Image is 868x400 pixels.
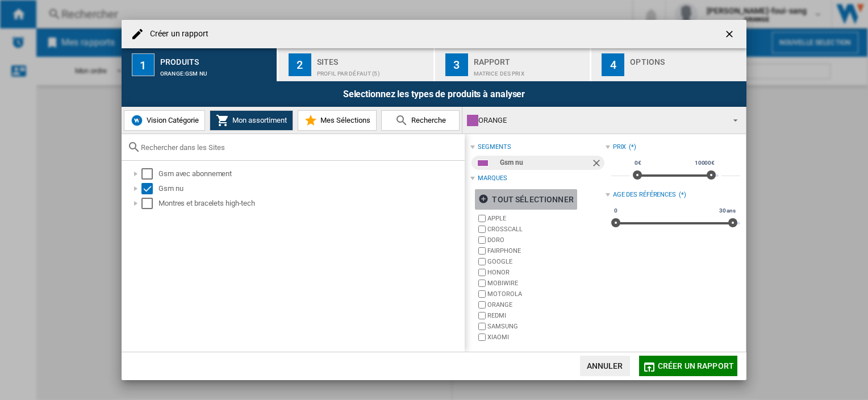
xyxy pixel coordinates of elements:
div: Gsm avec abonnement [158,168,463,180]
span: 10000€ [693,159,716,168]
div: segments [478,143,511,152]
h4: Créer un rapport [144,28,209,40]
button: Mon assortiment [210,110,293,131]
div: ORANGE:Gsm nu [160,65,272,77]
div: Selectionnez les types de produits à analyser [122,81,746,107]
div: Gsm nu [500,156,590,170]
div: 2 [289,53,311,76]
div: 1 [132,53,155,76]
span: Mon assortiment [229,116,287,124]
label: APPLE [487,214,605,223]
label: MOTOROLA [487,290,605,298]
button: Créer un rapport [639,356,737,376]
div: Age des références [613,190,676,199]
label: SAMSUNG [487,322,605,331]
button: Mes Sélections [298,110,377,131]
div: Prix [613,143,627,152]
input: brand.name [478,323,486,330]
div: Options [630,53,742,65]
input: Rechercher dans les Sites [141,143,459,152]
input: brand.name [478,247,486,255]
button: 3 Rapport Matrice des prix [435,48,591,81]
input: brand.name [478,226,486,233]
input: brand.name [478,236,486,244]
input: brand.name [478,280,486,287]
div: Sites [317,53,429,65]
label: REDMI [487,311,605,320]
ng-md-icon: Retirer [591,157,604,171]
label: XIAOMI [487,333,605,341]
label: GOOGLE [487,257,605,266]
input: brand.name [478,312,486,319]
span: Vision Catégorie [144,116,199,124]
div: Profil par défaut (5) [317,65,429,77]
md-checkbox: Select [141,183,158,194]
ng-md-icon: getI18NText('BUTTONS.CLOSE_DIALOG') [724,28,737,42]
div: Produits [160,53,272,65]
span: Créer un rapport [658,361,734,370]
input: brand.name [478,269,486,276]
label: CROSSCALL [487,225,605,234]
button: 4 Options [591,48,746,81]
label: ORANGE [487,301,605,309]
button: Vision Catégorie [124,110,205,131]
div: tout sélectionner [478,189,573,210]
span: 0€ [633,159,643,168]
input: brand.name [478,290,486,298]
label: MOBIWIRE [487,279,605,287]
div: 4 [602,53,624,76]
div: Matrice des prix [474,65,586,77]
input: brand.name [478,334,486,341]
button: getI18NText('BUTTONS.CLOSE_DIALOG') [719,23,742,45]
span: 0 [612,206,619,215]
div: ORANGE [467,113,723,128]
div: Marques [478,174,507,183]
span: Mes Sélections [318,116,370,124]
div: Rapport [474,53,586,65]
button: Recherche [381,110,460,131]
input: brand.name [478,258,486,265]
div: Montres et bracelets high-tech [158,198,463,209]
button: 2 Sites Profil par défaut (5) [278,48,435,81]
button: 1 Produits ORANGE:Gsm nu [122,48,278,81]
label: HONOR [487,268,605,277]
md-checkbox: Select [141,198,158,209]
md-checkbox: Select [141,168,158,180]
span: Recherche [408,116,446,124]
span: 30 ans [717,206,737,215]
img: wiser-icon-blue.png [130,114,144,127]
button: tout sélectionner [475,189,577,210]
button: Annuler [580,356,630,376]
label: FAIRPHONE [487,247,605,255]
input: brand.name [478,215,486,222]
div: 3 [445,53,468,76]
input: brand.name [478,301,486,309]
div: Gsm nu [158,183,463,194]
label: DORO [487,236,605,244]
